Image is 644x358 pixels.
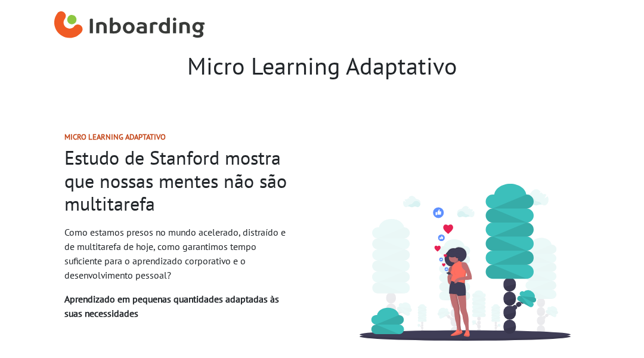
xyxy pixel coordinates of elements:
h2: Micro Learning Adaptativo [64,132,293,141]
h1: Micro Learning Adaptativo [45,51,599,80]
h2: Estudo de Stanford mostra que nossas mentes não são multitarefa [64,146,293,215]
img: Inboarding Home [54,8,205,44]
p: Como estamos presos no mundo acelerado, distraído e de multitarefa de hoje, como garantimos tempo... [64,225,293,282]
a: Inboarding Home Page [54,5,205,47]
strong: Aprendizado em pequenas quantidades adaptadas às suas necessidades [64,293,279,319]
